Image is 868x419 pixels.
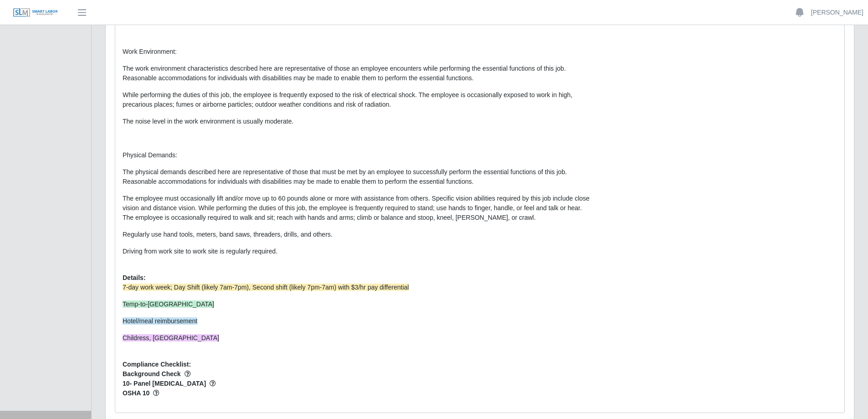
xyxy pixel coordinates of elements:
[123,369,594,379] span: Background Check
[123,64,594,83] p: The work environment characteristics described here are representative of those an employee encou...
[123,230,594,239] p: Regularly use hand tools, meters, band saws, threaders, drills, and others.
[123,274,146,281] b: Details:
[123,150,594,160] p: Physical Demands:
[123,388,594,398] span: OSHA 10
[123,334,219,341] span: Childress, [GEOGRAPHIC_DATA]
[123,247,594,256] p: Driving from work site to work site is regularly required.
[123,317,197,325] span: Hotel/meal reimbursement
[123,90,594,109] p: While performing the duties of this job, the employee is frequently exposed to the risk of electr...
[123,47,594,57] p: Work Environment:
[811,8,863,17] a: [PERSON_NAME]
[123,300,214,308] span: Temp-to-[GEOGRAPHIC_DATA]
[123,167,594,186] p: The physical demands described here are representative of those that must be met by an employee t...
[13,8,58,18] img: SLM Logo
[123,194,594,222] p: The employee must occasionally lift and/or move up to 60 pounds alone or more with assistance fro...
[123,117,594,126] p: The noise level in the work environment is usually moderate.
[123,361,191,368] b: Compliance Checklist:
[123,379,594,388] span: 10- Panel [MEDICAL_DATA]
[123,284,409,291] span: 7-day work week; Day Shift (likely 7am-7pm), Second shift (likely 7pm-7am) with $3/hr pay differe...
